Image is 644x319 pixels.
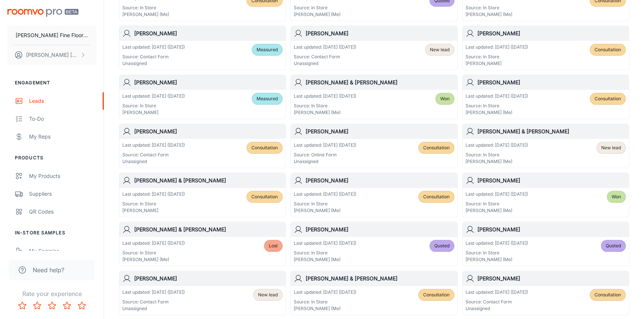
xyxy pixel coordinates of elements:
a: [PERSON_NAME] & [PERSON_NAME]Last updated: [DATE] ([DATE])Source: In Store[PERSON_NAME] (Me)Consu... [290,271,457,315]
h6: [PERSON_NAME] [134,29,283,38]
p: Source: In Store [294,201,356,207]
h6: [PERSON_NAME] [306,127,454,136]
a: [PERSON_NAME] & [PERSON_NAME]Last updated: [DATE] ([DATE])Source: In Store[PERSON_NAME] (Me)Lost [119,222,286,266]
p: [PERSON_NAME] [122,109,185,116]
a: [PERSON_NAME]Last updated: [DATE] ([DATE])Source: In Store[PERSON_NAME] (Me)Won [462,173,629,217]
p: [PERSON_NAME] (Me) [294,109,356,116]
p: Last updated: [DATE] ([DATE]) [122,44,185,51]
p: [PERSON_NAME] (Me) [294,305,356,312]
a: [PERSON_NAME]Last updated: [DATE] ([DATE])Source: In Store[PERSON_NAME] (Me)Quoted [462,222,629,266]
a: [PERSON_NAME] & [PERSON_NAME]Last updated: [DATE] ([DATE])Source: In Store[PERSON_NAME]Consultation [119,173,286,217]
div: To-do [29,115,96,123]
p: Last updated: [DATE] ([DATE]) [294,191,356,198]
p: [PERSON_NAME] (Me) [466,11,528,18]
span: Consultation [423,292,450,298]
p: Source: In Store [466,4,528,11]
p: [PERSON_NAME] (Me) [122,11,185,18]
h6: [PERSON_NAME] [134,78,283,87]
p: Last updated: [DATE] ([DATE]) [122,142,185,149]
a: [PERSON_NAME]Last updated: [DATE] ([DATE])Source: Contact FormUnassignedNew lead [119,271,286,315]
p: Source: In Store [466,201,528,207]
p: Unassigned [122,60,185,67]
span: Need help? [33,266,64,274]
p: Source: In Store [122,4,185,11]
p: Last updated: [DATE] ([DATE]) [294,93,356,100]
p: Unassigned [122,158,185,165]
p: Rate your experience [6,289,98,298]
p: [PERSON_NAME] [PERSON_NAME] [26,51,78,59]
span: Consultation [423,144,450,151]
p: Source: Contact Form [466,299,528,305]
p: Last updated: [DATE] ([DATE]) [122,240,185,247]
p: Last updated: [DATE] ([DATE]) [294,289,356,296]
a: [PERSON_NAME]Last updated: [DATE] ([DATE])Source: Contact FormUnassignedNew lead [290,26,457,70]
p: Source: In Store [466,53,528,60]
div: My Samples [29,247,96,255]
p: Source: Contact Form [294,53,356,60]
p: [PERSON_NAME] (Me) [466,109,528,116]
img: Roomvo PRO Beta [7,9,78,17]
p: Last updated: [DATE] ([DATE]) [466,191,528,198]
h6: [PERSON_NAME] & [PERSON_NAME] [134,225,283,234]
span: Quoted [434,242,450,249]
span: New lead [601,144,621,151]
p: Last updated: [DATE] ([DATE]) [294,240,356,247]
h6: [PERSON_NAME] [134,274,283,283]
a: [PERSON_NAME]Last updated: [DATE] ([DATE])Source: In Store[PERSON_NAME] (Me)Quoted [290,222,457,266]
p: Unassigned [122,305,185,312]
h6: [PERSON_NAME] & [PERSON_NAME] [477,127,626,136]
span: Consultation [251,144,278,151]
h6: [PERSON_NAME] [477,274,626,283]
button: Rate 2 star [30,298,45,313]
p: Source: In Store [466,102,528,109]
div: Leads [29,97,96,105]
p: [PERSON_NAME] (Me) [294,11,356,18]
p: Source: Online Form [294,152,356,158]
button: Rate 5 star [74,298,89,313]
span: Consultation [595,292,621,298]
p: Last updated: [DATE] ([DATE]) [122,93,185,100]
h6: [PERSON_NAME] & [PERSON_NAME] [306,78,454,87]
p: Source: In Store [294,299,356,305]
a: [PERSON_NAME]Last updated: [DATE] ([DATE])Source: In Store[PERSON_NAME]Measured [119,75,286,119]
h6: [PERSON_NAME] [306,176,454,185]
p: [PERSON_NAME] (Me) [294,207,356,214]
p: [PERSON_NAME] [466,60,528,67]
a: [PERSON_NAME]Last updated: [DATE] ([DATE])Source: In Store[PERSON_NAME]Consultation [462,26,629,70]
p: Source: In Store [122,201,185,207]
span: Quoted [606,242,621,249]
p: Source: In Store [294,102,356,109]
p: Last updated: [DATE] ([DATE]) [466,142,528,149]
a: [PERSON_NAME]Last updated: [DATE] ([DATE])Source: Contact FormUnassignedConsultation [119,124,286,168]
p: [PERSON_NAME] (Me) [466,158,528,165]
p: [PERSON_NAME] (Me) [466,207,528,214]
button: [PERSON_NAME] [PERSON_NAME] [7,45,96,65]
span: Won [440,95,450,102]
a: [PERSON_NAME]Last updated: [DATE] ([DATE])Source: In Store[PERSON_NAME] (Me)Consultation [462,75,629,119]
a: [PERSON_NAME]Last updated: [DATE] ([DATE])Source: Contact FormUnassignedMeasured [119,26,286,70]
h6: [PERSON_NAME] & [PERSON_NAME] [134,176,283,185]
span: Lost [269,242,278,249]
span: Measured [257,95,278,102]
p: Last updated: [DATE] ([DATE]) [294,44,356,51]
span: Won [612,193,621,200]
h6: [PERSON_NAME] & [PERSON_NAME] [306,274,454,283]
p: Source: Contact Form [122,53,185,60]
p: Last updated: [DATE] ([DATE]) [466,93,528,100]
p: Unassigned [294,158,356,165]
p: Last updated: [DATE] ([DATE]) [466,44,528,51]
p: Source: In Store [294,250,356,256]
p: [PERSON_NAME] (Me) [294,256,356,263]
button: Rate 4 star [59,298,74,313]
a: [PERSON_NAME]Last updated: [DATE] ([DATE])Source: Contact FormUnassignedConsultation [462,271,629,315]
p: Last updated: [DATE] ([DATE]) [122,289,185,296]
p: Source: In Store [466,250,528,256]
p: Unassigned [294,60,356,67]
p: [PERSON_NAME] (Me) [466,256,528,263]
span: Consultation [251,193,278,200]
a: [PERSON_NAME]Last updated: [DATE] ([DATE])Source: In Store[PERSON_NAME] (Me)Consultation [290,173,457,217]
button: Rate 3 star [45,298,59,313]
h6: [PERSON_NAME] [477,176,626,185]
span: Consultation [423,193,450,200]
h6: [PERSON_NAME] [134,127,283,136]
